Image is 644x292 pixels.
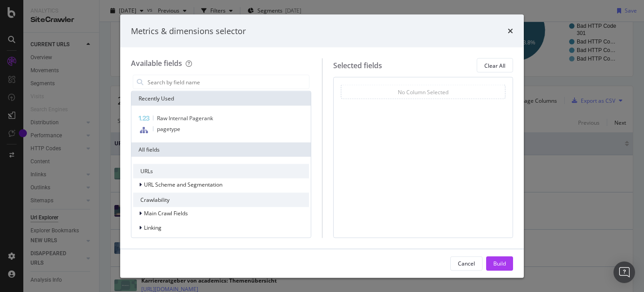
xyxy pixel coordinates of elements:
[450,256,483,270] button: Cancel
[144,209,188,217] span: Main Crawl Fields
[133,164,309,179] div: URLs
[131,92,311,106] div: Recently Used
[157,114,213,122] span: Raw Internal Pagerank
[458,259,475,267] div: Cancel
[131,58,182,68] div: Available fields
[484,61,505,69] div: Clear All
[508,25,513,37] div: times
[477,58,513,73] button: Clear All
[131,25,246,37] div: Metrics & dimensions selector
[493,259,506,267] div: Build
[144,181,222,188] span: URL Scheme and Segmentation
[157,125,180,133] span: pagetype
[144,224,161,231] span: Linking
[614,261,635,283] div: Open Intercom Messenger
[120,14,524,278] div: modal
[398,88,448,96] div: No Column Selected
[133,193,309,207] div: Crawlability
[131,143,311,157] div: All fields
[147,75,309,89] input: Search by field name
[486,256,513,270] button: Build
[333,60,382,70] div: Selected fields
